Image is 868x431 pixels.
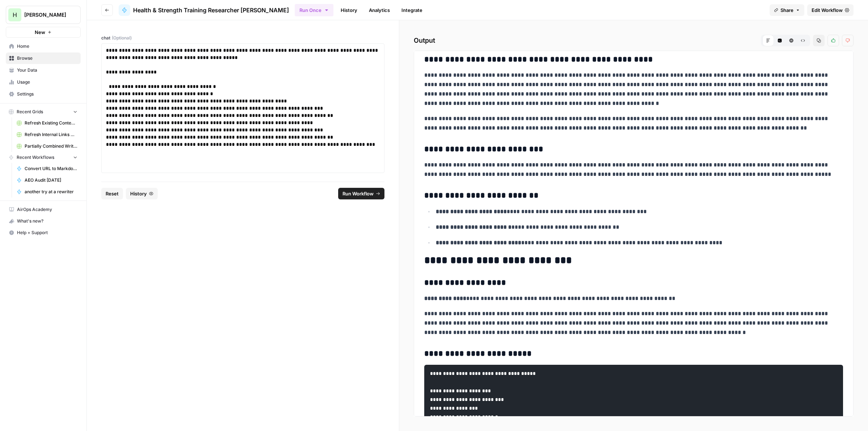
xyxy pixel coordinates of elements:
a: Refresh Internal Links Grid (1) [13,129,81,140]
div: What's new? [6,216,80,227]
a: Integrate [397,4,427,16]
a: Settings [6,88,81,100]
span: Browse [17,55,77,62]
span: Recent Grids [17,109,43,115]
span: Your Data [17,67,77,73]
span: Share [780,7,793,14]
a: Usage [6,76,81,88]
button: Run Once [295,4,333,16]
span: Reset [106,190,119,197]
button: History [126,188,158,199]
span: Help + Support [17,229,77,236]
span: AEO Audit [DATE] [25,177,77,183]
label: chat [101,35,384,41]
a: AirOps Academy [6,204,81,215]
span: Usage [17,79,77,85]
span: Recent Workflows [17,154,54,161]
span: Convert URL to Markdown [25,165,77,172]
a: Health & Strength Training Researcher [PERSON_NAME] [119,4,289,16]
button: Workspace: Hasbrook [6,6,81,24]
button: Recent Workflows [6,152,81,163]
span: Refresh Existing Content [DATE] [25,120,77,126]
a: Edit Workflow [807,4,854,16]
span: [PERSON_NAME] [24,11,68,18]
span: Edit Workflow [812,7,843,14]
span: H [13,10,17,19]
button: Recent Grids [6,106,81,117]
button: Run Workflow [338,188,384,199]
span: Home [17,43,77,50]
span: (Optional) [112,35,132,41]
button: Share [770,4,804,16]
a: Analytics [365,4,394,16]
span: AirOps Academy [17,206,77,213]
button: Help + Support [6,227,81,238]
span: Health & Strength Training Researcher [PERSON_NAME] [133,6,289,14]
a: Browse [6,52,81,64]
span: another try at a rewriter [25,189,77,195]
a: Partially Combined Writer Grid [13,140,81,152]
a: Home [6,41,81,52]
a: History [336,4,362,16]
a: Convert URL to Markdown [13,163,81,174]
span: Partially Combined Writer Grid [25,143,77,149]
h2: Output [414,35,854,46]
span: History [130,190,147,197]
a: AEO Audit [DATE] [13,174,81,186]
button: New [6,27,81,38]
span: New [35,29,45,36]
span: Settings [17,91,77,97]
a: Your Data [6,64,81,76]
span: Refresh Internal Links Grid (1) [25,131,77,138]
a: Refresh Existing Content [DATE] [13,117,81,129]
a: another try at a rewriter [13,186,81,198]
button: Reset [101,188,123,199]
button: What's new? [6,215,81,227]
span: Run Workflow [342,190,374,197]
